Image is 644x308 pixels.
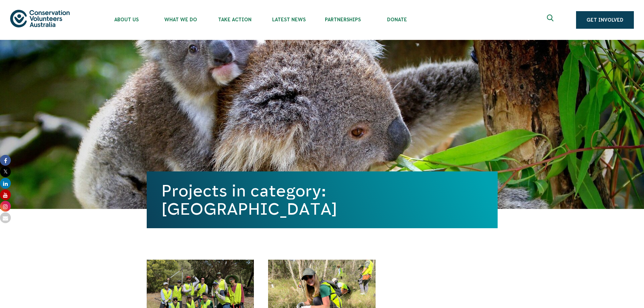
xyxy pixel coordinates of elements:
h1: Projects in category: [GEOGRAPHIC_DATA] [162,182,483,218]
button: Expand search box Close search box [543,12,559,28]
span: Partnerships [316,17,370,22]
span: About Us [99,17,153,22]
a: Get Involved [576,11,634,29]
span: Expand search box [547,15,555,25]
span: Latest News [262,17,316,22]
span: What We Do [153,17,208,22]
span: Donate [370,17,424,22]
span: Take Action [208,17,262,22]
img: logo.svg [10,10,70,27]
